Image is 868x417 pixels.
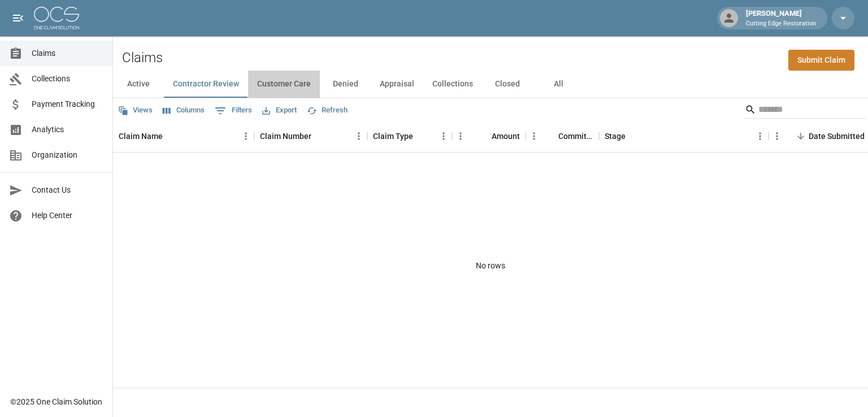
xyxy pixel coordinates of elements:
[476,128,492,144] button: Sort
[10,396,102,407] div: © 2025 One Claim Solution
[311,128,327,144] button: Sort
[752,128,769,145] button: Menu
[599,120,769,152] div: Stage
[373,120,413,152] div: Claim Type
[248,71,320,98] button: Customer Care
[482,71,533,98] button: Closed
[605,120,626,152] div: Stage
[32,184,103,196] span: Contact Us
[32,47,103,59] span: Claims
[809,120,865,152] div: Date Submitted
[746,19,816,29] p: Cutting Edge Restoration
[164,71,248,98] button: Contractor Review
[367,120,452,152] div: Claim Type
[526,120,599,152] div: Committed Amount
[492,120,520,152] div: Amount
[115,102,155,119] button: Views
[371,71,423,98] button: Appraisal
[32,149,103,161] span: Organization
[793,128,809,144] button: Sort
[160,102,207,119] button: Select columns
[113,71,164,98] button: Active
[452,128,469,145] button: Menu
[163,128,179,144] button: Sort
[113,71,868,98] div: dynamic tabs
[435,128,452,145] button: Menu
[260,120,311,152] div: Claim Number
[32,73,103,85] span: Collections
[113,120,254,152] div: Claim Name
[350,128,367,145] button: Menu
[34,7,79,29] img: ocs-logo-white-transparent.png
[119,120,163,152] div: Claim Name
[32,210,103,221] span: Help Center
[320,71,371,98] button: Denied
[626,128,641,144] button: Sort
[237,128,254,145] button: Menu
[254,120,367,152] div: Claim Number
[413,128,429,144] button: Sort
[113,153,868,379] div: No rows
[542,128,558,144] button: Sort
[7,7,29,29] button: open drawer
[423,71,482,98] button: Collections
[32,124,103,136] span: Analytics
[558,120,593,152] div: Committed Amount
[212,102,255,120] button: Show filters
[745,101,866,121] div: Search
[304,102,350,119] button: Refresh
[526,128,542,145] button: Menu
[788,50,854,71] a: Submit Claim
[259,102,300,119] button: Export
[533,71,584,98] button: All
[741,8,821,28] div: [PERSON_NAME]
[122,50,163,66] h2: Claims
[769,128,785,145] button: Menu
[452,120,526,152] div: Amount
[32,98,103,110] span: Payment Tracking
